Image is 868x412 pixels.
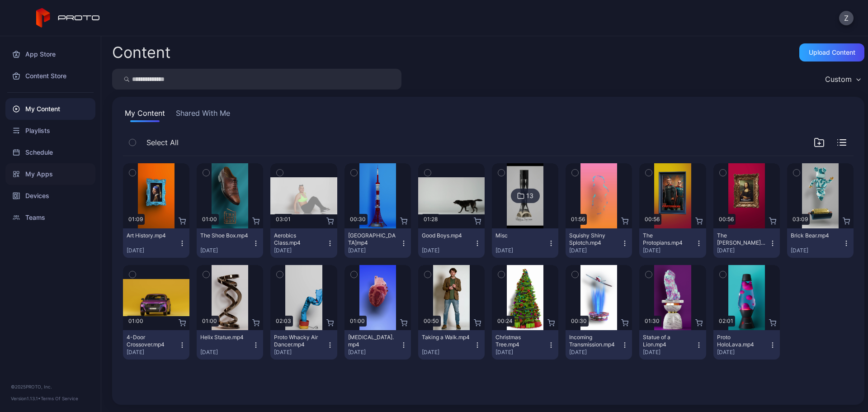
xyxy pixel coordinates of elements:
[569,349,621,356] div: [DATE]
[643,247,695,254] div: [DATE]
[123,330,189,360] button: 4-Door Crossover.mp4[DATE]
[799,43,864,62] button: Upload Content
[5,185,95,207] a: Devices
[791,247,843,254] div: [DATE]
[274,334,324,348] div: Proto Whacky Air Dancer.mp4
[11,396,41,401] span: Version 1.13.1 •
[274,247,326,254] div: [DATE]
[127,232,176,239] div: Art History.mp4
[492,228,558,258] button: Misc[DATE]
[717,247,769,254] div: [DATE]
[197,330,263,360] button: Helix Statue.mp4[DATE]
[422,334,472,341] div: Taking a Walk.mp4
[713,228,780,258] button: The [PERSON_NAME] [PERSON_NAME].mp4[DATE]
[821,69,864,90] button: Custom
[492,330,558,360] button: Christmas Tree.mp4[DATE]
[270,330,337,360] button: Proto Whacky Air Dancer.mp4[DATE]
[5,163,95,185] a: My Apps
[123,228,189,258] button: Art History.mp4[DATE]
[418,228,485,258] button: Good Boys.mp4[DATE]
[422,349,474,356] div: [DATE]
[495,232,545,239] div: Misc
[127,349,179,356] div: [DATE]
[717,232,767,246] div: The Mona Lisa.mp4
[348,349,400,356] div: [DATE]
[422,232,472,239] div: Good Boys.mp4
[348,247,400,254] div: [DATE]
[270,228,337,258] button: Aerobics Class.mp4[DATE]
[713,330,780,360] button: Proto HoloLava.mp4[DATE]
[717,349,769,356] div: [DATE]
[146,137,179,148] span: Select All
[643,232,693,246] div: The Protopians.mp4
[495,349,547,356] div: [DATE]
[495,334,545,348] div: Christmas Tree.mp4
[526,192,533,200] div: 13
[566,330,632,360] button: Incoming Transmission.mp4[DATE]
[112,45,170,60] div: Content
[200,349,252,356] div: [DATE]
[495,247,547,254] div: [DATE]
[787,228,854,258] button: Brick Bear.mp4[DATE]
[825,75,852,84] div: Custom
[274,232,324,246] div: Aerobics Class.mp4
[5,142,95,163] a: Schedule
[717,334,767,348] div: Proto HoloLava.mp4
[5,65,95,87] a: Content Store
[5,98,95,120] a: My Content
[200,247,252,254] div: [DATE]
[200,232,250,239] div: The Shoe Box.mp4
[41,396,78,401] a: Terms Of Service
[5,43,95,65] a: App Store
[344,330,411,360] button: [MEDICAL_DATA].mp4[DATE]
[197,228,263,258] button: The Shoe Box.mp4[DATE]
[639,330,706,360] button: Statue of a Lion.mp4[DATE]
[809,49,855,56] div: Upload Content
[123,108,167,122] button: My Content
[569,334,619,348] div: Incoming Transmission.mp4
[274,349,326,356] div: [DATE]
[174,108,232,122] button: Shared With Me
[569,232,619,246] div: Squishy Shiny Splotch.mp4
[643,349,695,356] div: [DATE]
[639,228,706,258] button: The Protopians.mp4[DATE]
[422,247,474,254] div: [DATE]
[127,334,176,348] div: 4-Door Crossover.mp4
[5,207,95,228] a: Teams
[566,228,632,258] button: Squishy Shiny Splotch.mp4[DATE]
[569,247,621,254] div: [DATE]
[344,228,411,258] button: [GEOGRAPHIC_DATA]mp4[DATE]
[200,334,250,341] div: Helix Statue.mp4
[791,232,840,239] div: Brick Bear.mp4
[11,383,90,390] div: © 2025 PROTO, Inc.
[5,120,95,142] a: Playlists
[839,11,854,25] button: Z
[348,232,398,246] div: Tokyo Tower.mp4
[127,247,179,254] div: [DATE]
[348,334,398,348] div: Human Heart.mp4
[643,334,693,348] div: Statue of a Lion.mp4
[418,330,485,360] button: Taking a Walk.mp4[DATE]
